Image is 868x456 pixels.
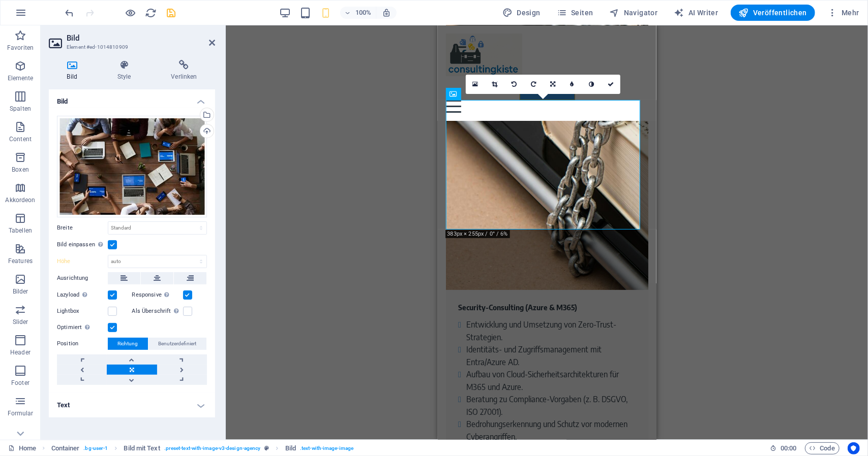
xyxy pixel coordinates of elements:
[13,318,28,326] p: Slider
[159,338,197,350] span: Benutzerdefiniert
[108,338,148,350] button: Richtung
[610,8,658,18] span: Navigator
[498,5,545,21] div: Design (Strg+Alt+Y)
[739,8,807,18] span: Veröffentlichen
[132,289,183,301] label: Responsive
[285,442,296,454] span: Klick zum Auswählen. Doppelklick zum Bearbeiten
[300,442,353,454] span: . text-with-image-image
[8,409,34,417] p: Formular
[166,7,177,19] i: Save (Ctrl+S)
[557,8,593,18] span: Seiten
[118,338,138,350] span: Richtung
[11,379,29,387] p: Footer
[10,105,31,113] p: Spalten
[674,8,719,18] span: AI Writer
[8,74,34,82] p: Elemente
[601,75,620,94] a: Bestätigen ( Strg ⏎ )
[148,338,206,350] button: Benutzerdefiniert
[57,225,108,231] label: Breite
[64,7,76,19] button: undo
[153,60,215,81] h4: Verlinken
[8,257,33,265] p: Features
[562,75,582,94] a: Weichzeichnen
[57,239,108,251] label: Bild einpassen
[165,7,177,19] button: save
[485,75,504,94] a: Ausschneide-Modus
[582,75,601,94] a: Graustufen
[51,442,354,454] nav: breadcrumb
[64,7,76,19] i: Rückgängig: Unbekannte Aktion (Strg+Z)
[67,34,215,43] h2: Bild
[57,305,108,317] label: Lightbox
[51,442,80,454] span: Klick zum Auswählen. Doppelklick zum Bearbeiten
[498,5,545,21] button: Design
[145,7,157,19] button: reload
[9,135,32,143] p: Content
[9,226,32,235] p: Tabellen
[770,442,797,454] h6: Session-Zeit
[502,8,541,18] span: Design
[670,5,723,21] button: AI Writer
[57,338,108,350] label: Position
[8,442,36,454] a: Klick, um Auswahl aufzuheben. Doppelklick öffnet Seitenverwaltung
[10,348,31,356] p: Header
[57,116,207,217] div: overhead-view-of-a-diverse-team-in-a-business-meeting-using-laptops-and-tablets-RXRm9klILRbzM86w9...
[132,305,183,317] label: Als Überschrift
[7,44,34,52] p: Favoriten
[13,287,28,296] p: Bilder
[124,442,160,454] span: Klick zum Auswählen. Doppelklick zum Bearbeiten
[504,75,524,94] a: 90° links drehen
[145,7,157,19] i: Seite neu laden
[823,5,863,21] button: Mehr
[466,75,485,94] a: Wähle aus deinen Dateien, Stockfotos oder lade Dateien hoch
[848,442,860,454] button: Usercentrics
[83,442,108,454] span: . bg-user-1
[57,289,108,301] label: Lazyload
[382,8,391,17] i: Bei Größenänderung Zoomstufe automatisch an das gewählte Gerät anpassen.
[99,60,153,81] h4: Style
[49,393,215,417] h4: Text
[57,272,108,284] label: Ausrichtung
[788,444,789,452] span: :
[553,5,597,21] button: Seiten
[827,8,859,18] span: Mehr
[524,75,543,94] a: 90° rechts drehen
[67,43,195,52] h3: Element #ed-1014810909
[781,442,796,454] span: 00 00
[731,5,815,21] button: Veröffentlichen
[49,60,99,81] h4: Bild
[57,258,108,264] label: Höhe
[810,442,835,454] span: Code
[57,321,108,334] label: Optimiert
[340,7,376,19] button: 100%
[355,7,372,19] h6: 100%
[49,89,215,108] h4: Bild
[543,75,562,94] a: Ausrichtung ändern
[164,442,261,454] span: . preset-text-with-image-v3-design-agency
[125,7,137,19] button: Klicke hier, um den Vorschau-Modus zu verlassen
[12,166,29,174] p: Boxen
[606,5,662,21] button: Navigator
[264,445,269,451] i: Dieses Element ist ein anpassbares Preset
[805,442,840,454] button: Code
[5,196,35,204] p: Akkordeon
